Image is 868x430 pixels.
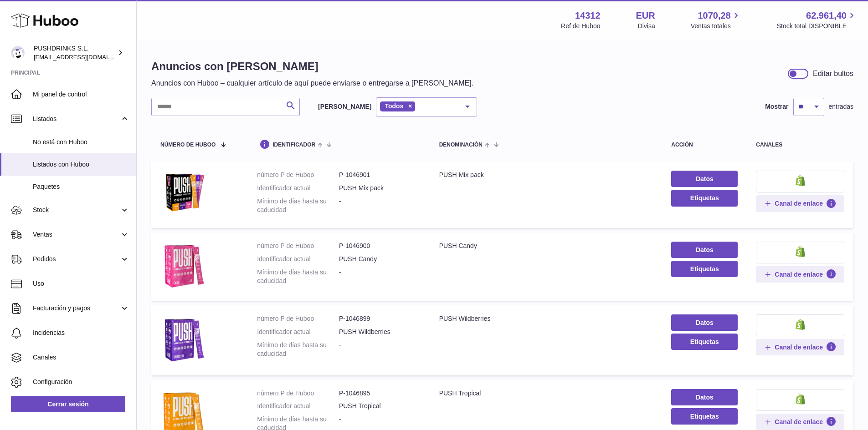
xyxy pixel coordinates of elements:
dd: - [339,268,421,285]
a: Datos [671,242,738,258]
div: PUSH Wildberries [439,314,653,323]
a: Datos [671,314,738,331]
span: Configuración [33,378,129,386]
img: shopify-small.png [796,319,805,330]
span: Facturación y pagos [33,304,120,313]
img: shopify-small.png [796,394,805,405]
span: Todos [385,102,403,110]
span: denominación [439,142,483,148]
span: 1070,28 [698,10,730,22]
span: Stock [33,206,120,214]
div: Divisa [638,22,655,30]
span: Canal de enlace [775,343,823,351]
dt: Identificador actual [257,402,339,410]
dd: P-1046899 [339,314,421,323]
span: 62.961,40 [806,10,847,22]
span: Canales [33,353,129,362]
dd: P-1046895 [339,389,421,398]
dt: Mínimo de días hasta su caducidad [257,268,339,285]
span: Ventas [33,230,120,239]
span: Stock total DISPONIBLE [777,22,857,30]
span: entradas [829,102,853,111]
div: PUSH Candy [439,242,653,250]
img: PUSH Candy [160,242,206,289]
div: canales [756,142,844,148]
span: Uso [33,279,129,288]
span: Paquetes [33,182,129,191]
span: Mi panel de control [33,90,129,99]
span: número de Huboo [160,142,216,148]
button: Canal de enlace [756,195,844,212]
dt: Identificador actual [257,255,339,263]
span: Ventas totales [691,22,741,30]
img: PUSH Mix pack [160,171,206,214]
a: 1070,28 Ventas totales [691,10,741,30]
a: 62.961,40 Stock total DISPONIBLE [777,10,857,30]
dd: PUSH Wildberries [339,328,421,336]
dd: P-1046901 [339,171,421,179]
p: Anuncios con Huboo – cualquier artículo de aquí puede enviarse o entregarse a [PERSON_NAME]. [151,78,473,88]
img: PUSH Wildberries [160,314,206,364]
dt: número P de Huboo [257,171,339,179]
div: PUSH Tropical [439,389,653,398]
dd: P-1046900 [339,242,421,250]
span: identificador [272,142,315,148]
span: Incidencias [33,329,129,337]
dt: número P de Huboo [257,314,339,323]
dt: Identificador actual [257,328,339,336]
label: [PERSON_NAME] [318,102,371,111]
dt: Mínimo de días hasta su caducidad [257,341,339,358]
button: Etiquetas [671,190,738,206]
strong: EUR [636,10,655,22]
span: Pedidos [33,255,120,263]
strong: 14312 [575,10,601,22]
span: No está con Huboo [33,138,129,147]
div: acción [671,142,738,148]
a: Datos [671,389,738,405]
span: Listados [33,115,120,123]
label: Mostrar [765,102,788,111]
button: Etiquetas [671,408,738,425]
div: PUSHDRINKS S.L. [34,44,116,61]
dt: número P de Huboo [257,242,339,250]
button: Etiquetas [671,261,738,277]
button: Etiquetas [671,334,738,350]
span: Canal de enlace [775,270,823,278]
dd: - [339,341,421,358]
dd: PUSH Mix pack [339,184,421,192]
button: Canal de enlace [756,266,844,283]
div: PUSH Mix pack [439,171,653,179]
dd: PUSH Tropical [339,402,421,410]
h1: Anuncios con [PERSON_NAME] [151,59,473,74]
button: Canal de enlace [756,339,844,355]
span: Canal de enlace [775,418,823,426]
a: Cerrar sesión [11,396,125,412]
dd: - [339,197,421,214]
span: Listados con Huboo [33,160,129,169]
span: [EMAIL_ADDRESS][DOMAIN_NAME] [34,53,134,61]
dt: número P de Huboo [257,389,339,398]
dt: Mínimo de días hasta su caducidad [257,197,339,214]
div: Editar bultos [813,69,853,79]
dd: PUSH Candy [339,255,421,263]
a: Datos [671,171,738,187]
div: Ref de Huboo [561,22,600,30]
img: shopify-small.png [796,246,805,257]
img: framos@pushdrinks.es [11,46,25,60]
span: Canal de enlace [775,199,823,207]
img: shopify-small.png [796,175,805,186]
dt: Identificador actual [257,184,339,192]
button: Canal de enlace [756,414,844,430]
